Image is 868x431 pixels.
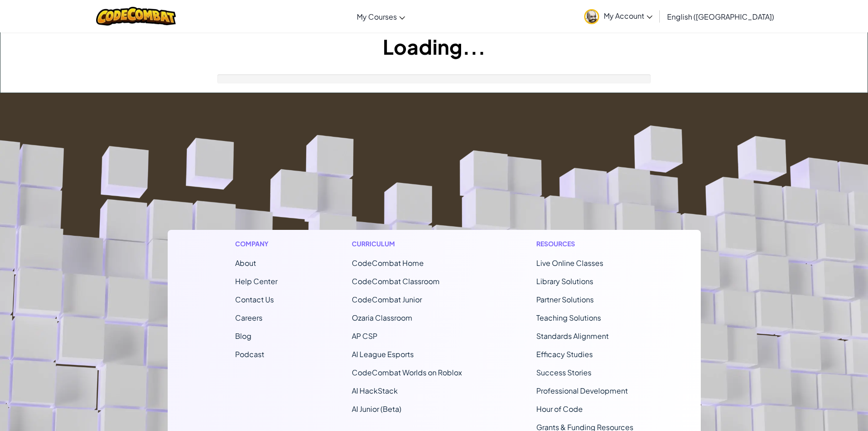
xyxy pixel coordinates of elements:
span: My Courses [357,12,397,21]
a: English ([GEOGRAPHIC_DATA]) [663,4,779,29]
a: Help Center [235,276,277,286]
h1: Resources [536,239,633,249]
span: CodeCombat Home [352,258,424,268]
a: Library Solutions [536,276,593,286]
span: My Account [604,11,652,21]
a: Professional Development [536,386,628,395]
a: CodeCombat Classroom [352,276,440,286]
a: Standards Alignment [536,331,609,341]
img: CodeCombat logo [96,7,176,26]
img: avatar [584,9,599,24]
a: Hour of Code [536,404,583,414]
a: Ozaria Classroom [352,313,412,322]
a: Blog [235,331,252,341]
a: Partner Solutions [536,295,594,304]
a: About [235,258,256,268]
span: English ([GEOGRAPHIC_DATA]) [667,12,774,21]
h1: Loading... [0,32,868,61]
h1: Curriculum [352,239,462,249]
a: Efficacy Studies [536,349,593,359]
a: AI Junior (Beta) [352,404,401,414]
a: Success Stories [536,368,591,377]
a: Live Online Classes [536,258,603,268]
a: Podcast [235,349,264,359]
a: Careers [235,313,262,322]
a: My Account [580,2,657,31]
a: My Courses [352,4,410,29]
a: AI League Esports [352,349,414,359]
a: CodeCombat Worlds on Roblox [352,368,462,377]
a: AP CSP [352,331,377,341]
span: Contact Us [235,295,274,304]
h1: Company [235,239,277,249]
a: AI HackStack [352,386,398,395]
a: CodeCombat Junior [352,295,422,304]
a: Teaching Solutions [536,313,601,322]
